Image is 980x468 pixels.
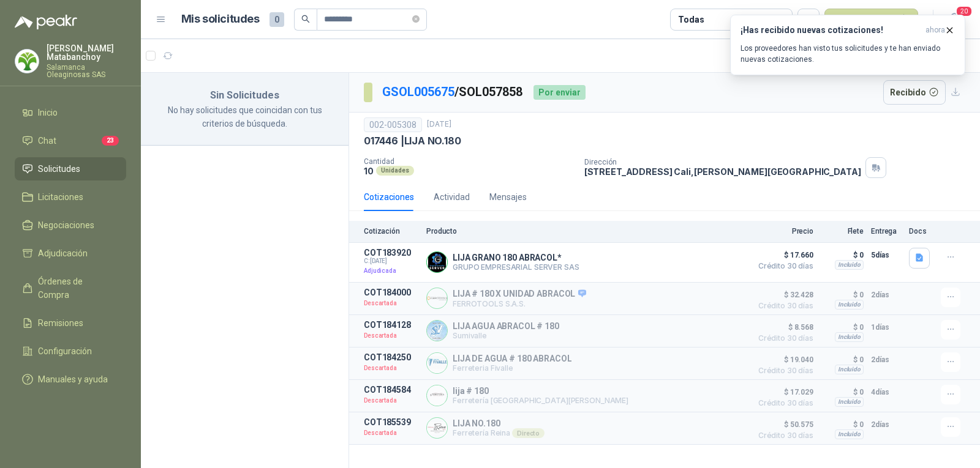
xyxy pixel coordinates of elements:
[752,335,813,342] span: Crédito 30 días
[925,25,945,35] span: ahora
[364,227,419,236] p: Cotización
[364,352,419,362] p: COT184250
[15,368,126,391] a: Manuales y ayuda
[38,316,83,330] span: Remisiones
[434,190,470,204] div: Actividad
[883,80,946,105] button: Recibido
[741,43,955,65] p: Los proveedores han visto tus solicitudes y te han enviado nuevas cotizaciones.
[835,260,864,270] div: Incluido
[533,85,586,100] div: Por enviar
[364,385,419,395] p: COT184584
[752,320,813,335] span: $ 8.568
[453,262,579,272] p: GRUPO EMPRESARIAL SERVER SAS
[15,270,126,306] a: Órdenes de Compra
[821,248,864,262] p: $ 0
[584,158,861,166] p: Dirección
[15,311,126,335] a: Remisiones
[412,13,420,25] span: close-circle
[301,15,310,23] span: search
[364,157,575,166] p: Cantidad
[584,166,861,177] p: [STREET_ADDRESS] Cali , [PERSON_NAME][GEOGRAPHIC_DATA]
[453,253,579,262] p: LIJA GRANO 180 ABRACOL*
[364,395,419,407] p: Descartada
[835,332,864,342] div: Incluido
[364,117,422,132] div: 002-005308
[871,320,902,335] p: 1 días
[752,417,813,432] span: $ 50.575
[821,227,864,236] p: Flete
[453,363,571,373] p: Ferreteria Fivalle
[752,367,813,374] span: Crédito 30 días
[956,6,973,17] span: 20
[47,64,126,78] p: Salamanca Oleaginosas SAS
[512,428,545,438] div: Directo
[835,365,864,374] div: Incluido
[871,248,902,262] p: 5 días
[181,10,260,28] h1: Mis solicitudes
[824,9,918,31] button: Nueva solicitud
[871,385,902,399] p: 4 días
[752,302,813,310] span: Crédito 30 días
[752,432,813,439] span: Crédito 30 días
[412,15,420,23] span: close-circle
[427,252,447,272] img: Company Logo
[15,50,39,73] img: Company Logo
[752,248,813,262] span: $ 17.660
[453,418,545,428] p: LIJA NO.180
[364,417,419,427] p: COT185539
[426,227,745,236] p: Producto
[871,352,902,367] p: 2 días
[427,288,447,308] img: Company Logo
[38,275,115,302] span: Órdenes de Compra
[453,354,571,363] p: LIJA DE AGUA # 180 ABRACOL
[382,83,524,102] p: / SOL057858
[943,9,965,31] button: 20
[269,12,284,27] span: 0
[678,13,704,26] div: Todas
[376,166,414,176] div: Unidades
[156,103,334,130] p: No hay solicitudes que coincidan con tus criterios de búsqueda.
[15,214,126,237] a: Negociaciones
[38,344,92,358] span: Configuración
[871,227,902,236] p: Entrega
[835,300,864,310] div: Incluido
[15,15,77,29] img: Logo peakr
[453,386,628,396] p: lija # 180
[427,119,451,130] p: [DATE]
[15,340,126,363] a: Configuración
[752,227,813,236] p: Precio
[730,15,965,75] button: ¡Has recibido nuevas cotizaciones!ahora Los proveedores han visto tus solicitudes y te han enviad...
[38,106,58,119] span: Inicio
[38,190,83,204] span: Licitaciones
[102,136,119,146] span: 23
[38,134,56,147] span: Chat
[38,373,108,386] span: Manuales y ayuda
[752,352,813,367] span: $ 19.040
[364,427,419,439] p: Descartada
[47,44,126,61] p: [PERSON_NAME] Matabanchoy
[38,247,88,260] span: Adjudicación
[364,330,419,342] p: Descartada
[821,417,864,432] p: $ 0
[15,185,126,209] a: Licitaciones
[821,385,864,399] p: $ 0
[364,362,419,374] p: Descartada
[15,129,126,152] a: Chat23
[453,321,559,331] p: LIJA AGUA ABRACOL # 180
[741,25,921,35] h3: ¡Has recibido nuevas cotizaciones!
[364,320,419,330] p: COT184128
[453,299,586,308] p: FERROTOOLS S.A.S.
[427,418,447,438] img: Company Logo
[364,288,419,297] p: COT184000
[427,321,447,341] img: Company Logo
[382,84,454,99] a: GSOL005675
[364,248,419,258] p: COT183920
[364,190,414,204] div: Cotizaciones
[38,218,94,232] span: Negociaciones
[453,396,628,405] p: Ferretería [GEOGRAPHIC_DATA][PERSON_NAME]
[909,227,933,236] p: Docs
[871,417,902,432] p: 2 días
[835,397,864,407] div: Incluido
[871,288,902,302] p: 2 días
[364,265,419,277] p: Adjudicada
